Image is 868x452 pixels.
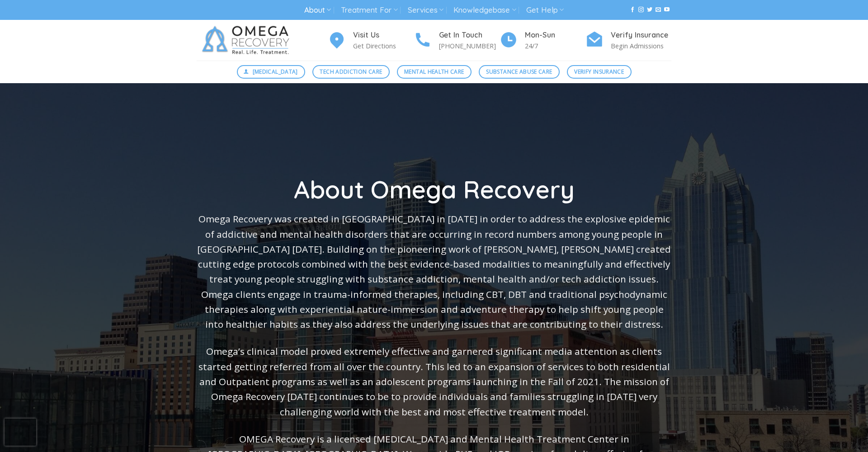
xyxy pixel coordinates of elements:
[439,29,500,41] h4: Get In Touch
[647,7,652,13] a: Follow on Twitter
[341,2,397,19] a: Treatment For
[525,41,585,51] p: 24/7
[486,67,552,76] span: Substance Abuse Care
[439,41,500,51] p: [PHONE_NUMBER]
[237,65,306,79] a: [MEDICAL_DATA]
[567,65,632,79] a: Verify Insurance
[574,67,624,76] span: Verify Insurance
[294,174,575,205] span: About Omega Recovery
[664,7,670,13] a: Follow on YouTube
[5,419,36,446] iframe: reCAPTCHA
[404,67,464,76] span: Mental Health Care
[611,29,671,41] h4: Verify Insurance
[414,29,500,52] a: Get In Touch [PHONE_NUMBER]
[353,29,414,41] h4: Visit Us
[630,7,635,13] a: Follow on Facebook
[638,7,644,13] a: Follow on Instagram
[585,29,671,52] a: Verify Insurance Begin Admissions
[304,2,331,19] a: About
[611,41,671,51] p: Begin Admissions
[197,212,671,332] p: Omega Recovery was created in [GEOGRAPHIC_DATA] in [DATE] in order to address the explosive epide...
[328,29,414,52] a: Visit Us Get Directions
[253,67,298,76] span: [MEDICAL_DATA]
[197,344,671,419] p: Omega’s clinical model proved extremely effective and garnered significant media attention as cli...
[353,41,414,51] p: Get Directions
[479,65,560,79] a: Substance Abuse Care
[526,2,564,19] a: Get Help
[397,65,472,79] a: Mental Health Care
[197,20,298,61] img: Omega Recovery
[656,7,661,13] a: Send us an email
[453,2,516,19] a: Knowledgebase
[525,29,585,41] h4: Mon-Sun
[312,65,390,79] a: Tech Addiction Care
[408,2,443,19] a: Services
[320,67,382,76] span: Tech Addiction Care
